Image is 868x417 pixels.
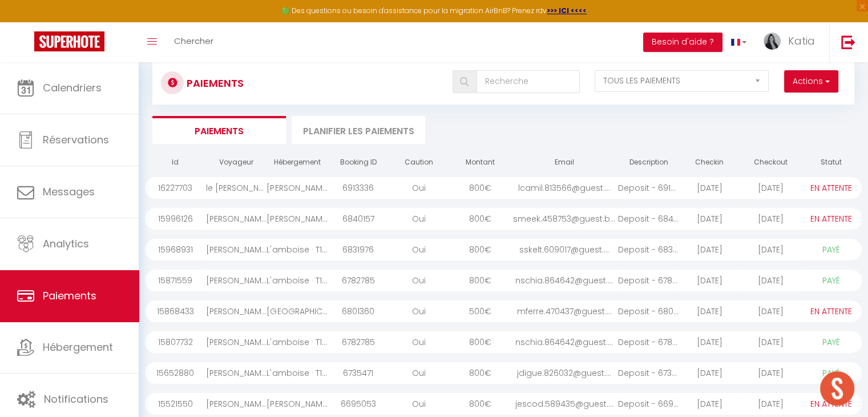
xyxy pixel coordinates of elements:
div: 800 [450,393,511,415]
div: L'amboise · T1 bis avec parking – à 10 min à pied du centre [267,362,328,384]
div: 16227703 [145,177,206,199]
div: [DATE] [740,331,801,353]
div: 6840157 [328,208,389,230]
div: jdigue.826032@guest.... [511,362,618,384]
div: mferre.470437@guest.... [511,300,618,322]
div: Deposit - 6782785 - ... [618,331,679,353]
div: Oui [389,177,450,199]
div: [DATE] [679,208,740,230]
div: jescod.589435@guest.... [511,393,618,415]
div: 6801360 [328,300,389,322]
span: € [485,306,491,317]
a: Chercher [165,22,222,62]
h3: Paiements [187,70,244,96]
div: Oui [389,270,450,291]
div: Deposit - 6735471 - ... [618,362,679,384]
div: 6695053 [328,393,389,415]
div: [DATE] [740,393,801,415]
span: € [485,244,491,255]
th: Montant [450,153,511,173]
div: [GEOGRAPHIC_DATA] [267,300,328,322]
div: Oui [389,208,450,230]
div: 800 [450,331,511,353]
div: [PERSON_NAME] · Cocon - [GEOGRAPHIC_DATA] - Calme - [GEOGRAPHIC_DATA] - Agréable [267,393,328,415]
div: L'amboise · T1 bis avec parking – à 10 min à pied du centre [267,270,328,291]
span: Katia [788,34,815,48]
th: Caution [389,153,450,173]
span: Paiements [43,288,96,303]
div: [PERSON_NAME] [206,300,267,322]
div: 15868433 [145,300,206,322]
span: € [485,367,491,379]
div: 800 [450,362,511,384]
li: Planifier les paiements [292,116,425,144]
div: 6913336 [328,177,389,199]
div: [DATE] [679,331,740,353]
div: [PERSON_NAME] [206,393,267,415]
img: logout [841,35,855,49]
div: nschia.864642@guest.... [511,270,618,291]
div: 800 [450,177,511,199]
div: 15871559 [145,270,206,291]
th: Description [618,153,679,173]
div: Oui [389,362,450,384]
div: Deposit - 6913336 - ... [618,177,679,199]
div: 800 [450,239,511,260]
div: smeek.458753@guest.b... [511,208,618,230]
img: Super Booking [34,31,104,51]
div: Deposit - 6801360 - ... [618,300,679,322]
div: [DATE] [679,300,740,322]
a: >>> ICI <<<< [547,6,587,15]
div: sskelt.609017@guest.... [511,239,618,260]
div: 15968931 [145,239,206,260]
input: Recherche [477,70,580,93]
div: Deposit - 6831976 - ... [618,239,679,260]
th: Booking ID [328,153,389,173]
div: 15996126 [145,208,206,230]
div: Deposit - 6840157 - ... [618,208,679,230]
div: [DATE] [679,239,740,260]
span: € [485,336,491,348]
span: € [485,182,491,194]
img: ... [764,33,781,50]
div: [DATE] [740,239,801,260]
div: [DATE] [679,177,740,199]
div: 6831976 [328,239,389,260]
div: 500 [450,300,511,322]
div: [DATE] [679,270,740,291]
div: [PERSON_NAME] [206,239,267,260]
a: ... Katia [755,22,829,62]
div: [DATE] [679,393,740,415]
div: [DATE] [740,177,801,199]
th: Hébergement [267,153,328,173]
div: [DATE] [679,362,740,384]
div: [PERSON_NAME] · Cocon - [GEOGRAPHIC_DATA] - Calme - [GEOGRAPHIC_DATA] - Agréable [267,177,328,199]
div: nschia.864642@guest.... [511,331,618,353]
th: Voyageur [206,153,267,173]
div: L'amboise · T1 bis avec parking – à 10 min à pied du centre [267,331,328,353]
div: 800 [450,208,511,230]
div: 15521550 [145,393,206,415]
div: Oui [389,393,450,415]
div: [PERSON_NAME] [206,270,267,291]
div: [DATE] [740,270,801,291]
div: Oui [389,239,450,260]
div: [DATE] [740,362,801,384]
span: Messages [43,185,95,199]
div: Deposit - 6695053 - ... [618,393,679,415]
span: Notifications [44,392,108,406]
div: [PERSON_NAME] · Cocon - [GEOGRAPHIC_DATA] - Calme - [GEOGRAPHIC_DATA] - Agréable [267,208,328,230]
div: Deposit - 6782785 - ... [618,270,679,291]
th: Checkout [740,153,801,173]
div: [PERSON_NAME] [206,362,267,384]
th: Checkin [679,153,740,173]
div: [PERSON_NAME] [206,208,267,230]
div: 15807732 [145,331,206,353]
th: Email [511,153,618,173]
div: [DATE] [740,300,801,322]
span: Chercher [174,35,213,47]
div: 800 [450,270,511,291]
span: Hébergement [43,340,113,354]
div: Ouvrir le chat [820,371,854,406]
